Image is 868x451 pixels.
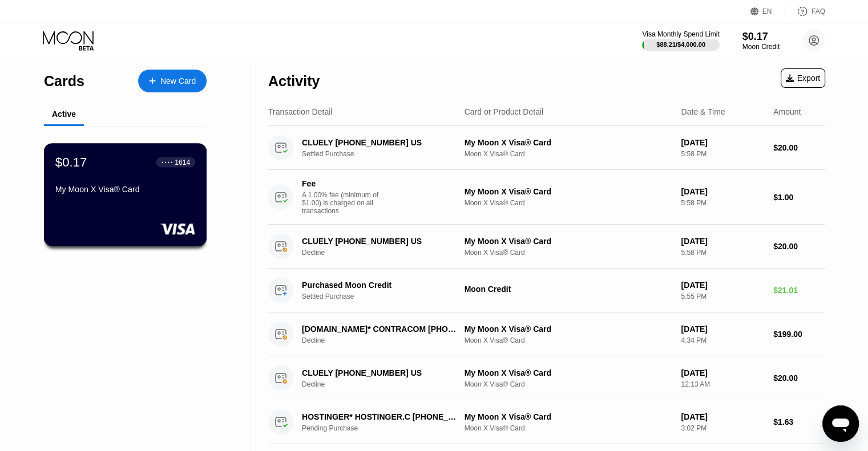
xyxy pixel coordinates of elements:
div: Pending Purchase [302,424,470,432]
div: Export [786,74,820,83]
div: ● ● ● ● [162,160,173,164]
div: Cards [44,73,84,90]
div: $0.17 [55,155,87,169]
div: Active [52,109,76,119]
div: $20.00 [773,373,825,383]
div: Decline [302,380,470,388]
div: My Moon X Visa® Card [465,324,672,334]
div: 12:13 AM [681,380,764,388]
div: My Moon X Visa® Card [465,138,672,147]
div: Decline [302,336,470,344]
div: 5:58 PM [681,199,764,207]
div: 4:34 PM [681,336,764,344]
div: $88.21 / $4,000.00 [656,41,705,48]
div: [DATE] [681,324,764,334]
div: Moon X Visa® Card [465,336,672,344]
div: 1614 [175,158,190,166]
div: 3:02 PM [681,424,764,432]
div: Transaction Detail [268,107,332,116]
div: 5:58 PM [681,249,764,257]
div: Fee [302,179,382,188]
div: $20.00 [773,143,825,152]
div: $1.63 [773,417,825,426]
div: Visa Monthly Spend Limit$88.21/$4,000.00 [642,30,719,51]
div: Moon X Visa® Card [465,199,672,207]
iframe: Button to launch messaging window [822,405,859,442]
div: My Moon X Visa® Card [465,412,672,421]
div: Moon X Visa® Card [465,150,672,158]
div: $0.17 [742,31,780,43]
div: HOSTINGER* HOSTINGER.C [PHONE_NUMBER] CYPending PurchaseMy Moon X Visa® CardMoon X Visa® Card[DAT... [268,400,825,444]
div: Moon Credit [465,285,672,294]
div: $199.00 [773,330,825,339]
div: HOSTINGER* HOSTINGER.C [PHONE_NUMBER] CY [302,412,458,421]
div: Decline [302,249,470,257]
div: $21.01 [773,286,825,295]
div: Moon X Visa® Card [465,424,672,432]
div: $0.17Moon Credit [742,31,780,51]
div: CLUELY [PHONE_NUMBER] US [302,237,458,246]
div: Settled Purchase [302,150,470,158]
div: FAQ [785,6,825,17]
div: [DATE] [681,187,764,196]
div: Purchased Moon Credit [302,281,458,290]
div: My Moon X Visa® Card [465,368,672,377]
div: CLUELY [PHONE_NUMBER] USDeclineMy Moon X Visa® CardMoon X Visa® Card[DATE]5:58 PM$20.00 [268,225,825,269]
div: FAQ [812,7,825,15]
div: Card or Product Detail [465,107,544,116]
div: [DATE] [681,237,764,246]
div: [DOMAIN_NAME]* CONTRACOM [PHONE_NUMBER] US [302,324,458,334]
div: My Moon X Visa® Card [55,185,195,194]
div: Moon Credit [742,43,780,51]
div: Export [781,68,825,88]
div: Activity [268,73,320,90]
div: EN [750,6,785,17]
div: CLUELY [PHONE_NUMBER] US [302,138,458,147]
div: Amount [773,107,801,116]
div: My Moon X Visa® Card [465,187,672,196]
div: [DATE] [681,368,764,377]
div: CLUELY [PHONE_NUMBER] USSettled PurchaseMy Moon X Visa® CardMoon X Visa® Card[DATE]5:58 PM$20.00 [268,126,825,170]
div: [DATE] [681,281,764,290]
div: 5:58 PM [681,150,764,158]
div: CLUELY [PHONE_NUMBER] US [302,368,458,377]
div: Settled Purchase [302,292,470,300]
div: 5:55 PM [681,292,764,300]
div: $1.00 [773,193,825,202]
div: A 1.00% fee (minimum of $1.00) is charged on all transactions [302,191,387,215]
div: Date & Time [681,107,725,116]
div: CLUELY [PHONE_NUMBER] USDeclineMy Moon X Visa® CardMoon X Visa® Card[DATE]12:13 AM$20.00 [268,356,825,400]
div: FeeA 1.00% fee (minimum of $1.00) is charged on all transactionsMy Moon X Visa® CardMoon X Visa® ... [268,170,825,225]
div: Moon X Visa® Card [465,249,672,257]
div: Purchased Moon CreditSettled PurchaseMoon Credit[DATE]5:55 PM$21.01 [268,269,825,312]
div: $0.17● ● ● ●1614My Moon X Visa® Card [45,144,206,246]
div: New Card [160,76,196,86]
div: Moon X Visa® Card [465,380,672,388]
div: New Card [138,70,207,92]
div: $20.00 [773,242,825,251]
div: [DATE] [681,138,764,147]
div: EN [762,7,772,15]
div: My Moon X Visa® Card [465,237,672,246]
div: Visa Monthly Spend Limit [642,30,719,38]
div: [DATE] [681,412,764,421]
div: [DOMAIN_NAME]* CONTRACOM [PHONE_NUMBER] USDeclineMy Moon X Visa® CardMoon X Visa® Card[DATE]4:34 ... [268,312,825,356]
